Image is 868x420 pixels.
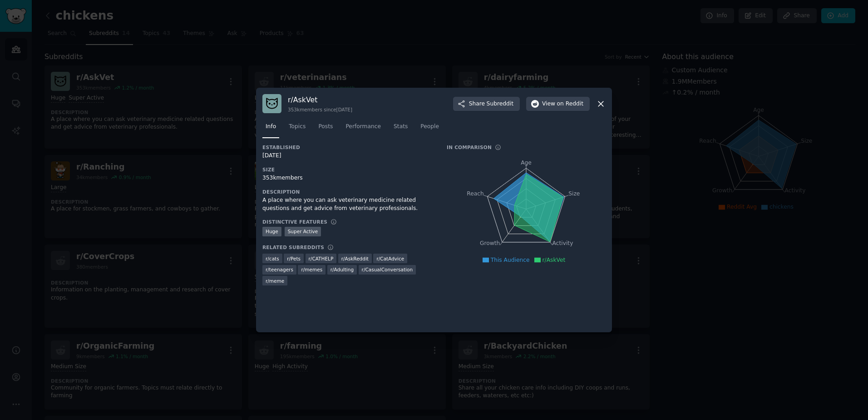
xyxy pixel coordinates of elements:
button: Viewon Reddit [526,97,590,111]
h3: Size [262,166,434,173]
button: ShareSubreddit [453,97,520,111]
span: Topics [289,123,306,131]
h3: In Comparison [447,144,492,150]
span: r/ Adulting [330,266,354,273]
a: People [417,120,442,138]
span: This Audience [491,257,530,263]
h3: Related Subreddits [262,244,324,250]
tspan: Reach [467,190,484,197]
span: r/ memes [301,266,322,273]
span: People [420,123,439,131]
div: A place where you can ask veterinary medicine related questions and get advice from veterinary pr... [262,196,434,212]
span: r/ CatAdvice [376,255,404,262]
span: r/ AskReddit [341,255,369,262]
tspan: Growth [480,240,500,247]
a: Posts [315,120,336,138]
span: Info [266,123,276,131]
span: Stats [394,123,408,131]
a: Performance [342,120,384,138]
span: View [542,100,583,108]
h3: r/ AskVet [288,95,352,105]
h3: Description [262,189,434,195]
div: 353k members since [DATE] [288,106,352,113]
div: Huge [262,227,281,236]
a: Info [262,120,279,138]
a: Topics [286,120,309,138]
span: r/ cats [266,255,279,262]
h3: Established [262,144,434,150]
span: r/ Pets [287,255,301,262]
tspan: Age [521,160,532,166]
div: 353k members [262,174,434,182]
h3: Distinctive Features [262,219,327,225]
span: on Reddit [557,100,583,108]
tspan: Size [568,190,580,197]
span: Posts [318,123,333,131]
a: Stats [390,120,411,138]
span: r/ CATHELP [309,255,334,262]
span: Share [469,100,513,108]
img: AskVet [262,94,281,113]
span: r/ CasualConversation [362,266,413,273]
span: r/AskVet [542,257,566,263]
div: [DATE] [262,152,434,160]
div: Super Active [285,227,321,236]
span: Subreddit [487,100,513,108]
span: r/ teenagers [266,266,293,273]
span: r/ meme [266,278,284,284]
span: Performance [345,123,381,131]
tspan: Activity [552,240,573,247]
